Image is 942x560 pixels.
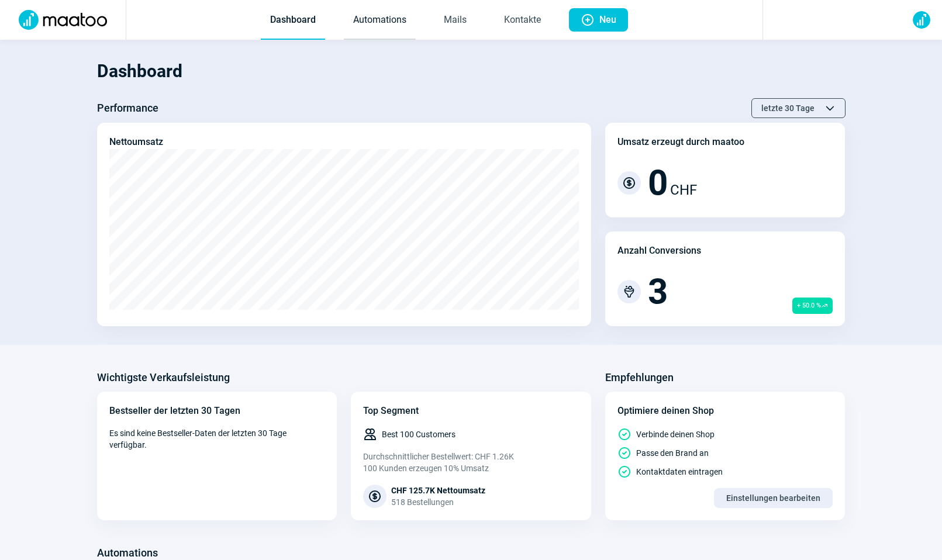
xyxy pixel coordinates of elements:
div: Bestseller der letzten 30 Tagen [109,404,325,418]
span: letzte 30 Tage [761,99,815,117]
span: 0 [648,165,668,201]
a: Automations [344,1,416,40]
a: Mails [434,1,476,40]
div: Durchschnittlicher Bestellwert: CHF 1.26K 100 Kunden erzeugen 10% Umsatz [363,451,579,474]
h3: Wichtigste Verkaufsleistung [97,368,230,387]
span: Best 100 Customers [382,428,456,440]
span: CHF [670,179,697,201]
h1: Dashboard [97,51,846,91]
span: Verbinde deinen Shop [636,428,715,440]
span: Kontaktdaten eintragen [636,466,723,478]
a: Kontakte [495,1,550,40]
h3: Empfehlungen [605,368,674,387]
div: Anzahl Conversions [617,244,701,258]
div: Top Segment [363,404,579,418]
span: Einstellungen bearbeiten [726,489,820,507]
button: Einstellungen bearbeiten [714,488,833,508]
a: Dashboard [261,1,325,40]
h3: Performance [97,99,158,117]
span: + 50.0 % [792,298,833,314]
span: Passe den Brand an [636,447,709,459]
div: Nettoumsatz [109,135,163,149]
span: Neu [599,8,616,32]
div: Umsatz erzeugt durch maatoo [617,135,744,149]
button: Neu [569,8,628,32]
div: 518 Bestellungen [391,496,485,508]
img: avatar [913,11,930,29]
img: Logo [12,10,114,30]
span: 3 [648,274,668,309]
div: Optimiere deinen Shop [617,404,833,418]
span: Es sind keine Bestseller-Daten der letzten 30 Tage verfügbar. [109,427,325,451]
div: CHF 125.7K Nettoumsatz [391,485,485,496]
